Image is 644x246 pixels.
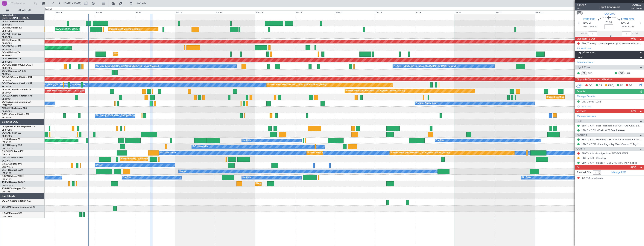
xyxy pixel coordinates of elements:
[2,58,21,60] a: OO-LAHFalcon 7X
[123,175,131,180] div: No Crew
[620,84,623,87] span: FP
[2,163,10,165] span: G-LEGC
[576,133,587,137] span: Handling
[2,172,12,175] a: LFPB/LBG
[631,37,636,41] span: (0/1)
[606,21,612,24] span: 01:20
[2,64,33,66] a: OO-GPEFalcon 900EX EASy II
[2,116,11,119] a: EBKT/KJK
[2,76,11,79] span: OO-NSG
[2,45,21,48] a: OO-FSXFalcon 7X
[2,101,11,103] span: OO-LUX
[55,10,95,14] div: Wed 10
[2,33,10,35] span: OO-VSF
[2,30,12,32] a: EBBR/BRU
[193,144,208,150] div: A/C Unavailable
[547,94,591,100] div: Planned Maint Kortrijk-[GEOGRAPHIC_DATA]
[2,107,27,109] a: N604GFChallenger 604
[582,176,603,180] span: +2 PAX to schedule
[599,84,602,87] span: CR
[2,82,32,85] a: OO-ROKCessna Citation CJ4
[11,1,33,6] input: Trip Number
[2,138,20,140] a: F-HECDFalcon 7X
[2,132,10,134] span: OO-FAE
[2,21,11,23] span: OO-WLP
[625,72,634,75] a: HUA
[2,52,10,54] span: OO-AIE
[581,32,587,36] span: ATOT
[583,18,595,21] span: EBKT KJK
[133,2,149,5] span: Refresh
[522,175,531,180] div: No Crew
[608,84,614,87] span: DFC,
[96,162,102,168] div: Owner
[2,166,13,168] a: EGGW/LTN
[2,212,9,215] span: HB-VPI
[2,27,12,29] span: OO-HHO
[295,10,335,14] div: Tue 16
[2,89,11,91] span: OO-LXA
[2,190,10,193] a: LTBA/ISL
[2,206,35,208] a: OO-AMRCessna Citation Jet 2+
[628,25,634,29] span: ELDT
[582,152,628,155] a: EBKT / KJK - Immigration - FEDPOL EBKT
[583,21,591,25] span: [DATE]
[2,101,31,103] a: OO-LUXCessna Citation CJ4
[2,169,23,171] a: CS-JHHGlobal 6000
[577,114,596,118] a: Manage Services
[436,138,444,143] div: No Crew
[2,175,24,177] a: F-GPNJFalcon 900EX
[2,169,10,171] span: CS-JHH
[45,7,52,11] div: [DATE]
[611,171,626,174] a: Manage PAX
[621,21,629,25] span: [DATE]
[2,181,9,184] span: T7-EMI
[2,70,26,72] a: OO-JIDCessna CJ1 525
[2,85,11,88] a: EBKT/KJK
[581,71,587,75] div: CP
[2,39,21,41] a: OO-ELKFalcon 8X
[2,126,25,128] span: OO-[PERSON_NAME]
[582,138,642,141] a: EBKT / KJK - Handling - EBKT NO HANDLING RQD FOR CJ
[109,26,140,32] div: Planned Maint Geneva (Cointrin)
[589,84,593,87] span: CC,
[576,147,585,151] span: Others
[2,175,10,177] span: F-GPNJ
[2,36,12,39] a: EBBR/BRU
[2,58,11,60] span: OO-LAH
[2,147,13,150] a: EGGW/LTN
[2,76,32,79] a: OO-NSGCessna Citation CJ4
[576,37,595,41] span: Dispatch To-Dos
[243,138,251,143] div: No Crew
[2,129,12,131] a: EBBR/BRU
[632,32,638,36] span: ALDT
[256,181,292,187] div: Planned Maint [GEOGRAPHIC_DATA]
[2,52,20,54] a: OO-AIEFalcon 7X
[2,181,25,184] a: T7-EMIHawker 900XP
[2,132,21,134] a: OO-FAEFalcon 7X
[2,54,12,57] a: EBBR/BRU
[135,10,175,14] div: Fri 12
[16,82,86,88] div: A/C Unavailable [GEOGRAPHIC_DATA] ([GEOGRAPHIC_DATA] National)
[2,45,10,48] span: OO-FSX
[582,124,642,127] a: EBKT / KJK - Fuel - Flanders FIA Fuel (AAB Only) EBKT / KJK
[346,88,405,94] div: Planned Maint [GEOGRAPHIC_DATA] ([GEOGRAPHIC_DATA])
[2,144,10,147] span: LX-TRO
[2,215,13,218] a: LSGG/GVA
[604,12,615,16] span: OO-LUX
[2,23,12,26] a: EBBR/BRU
[2,212,22,215] a: HB-VPIPhenom 300
[2,157,11,159] span: G-FOMO
[2,178,12,181] a: LFPB/LBG
[2,79,11,82] a: EBKT/KJK
[2,141,12,144] a: LFPB/LBG
[2,200,10,202] span: OE-GPP
[56,26,101,32] div: AOG Maint [US_STATE] ([GEOGRAPHIC_DATA])
[394,64,456,69] div: No Crew [GEOGRAPHIC_DATA] ([GEOGRAPHIC_DATA] National)
[2,138,10,140] span: F-HECD
[2,21,24,23] a: OO-WLPGlobal 5500
[629,84,632,87] span: DP
[114,51,173,57] div: Planned Maint [GEOGRAPHIC_DATA] ([GEOGRAPHIC_DATA])
[583,25,590,29] span: ETOT
[631,165,636,169] span: (0/2)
